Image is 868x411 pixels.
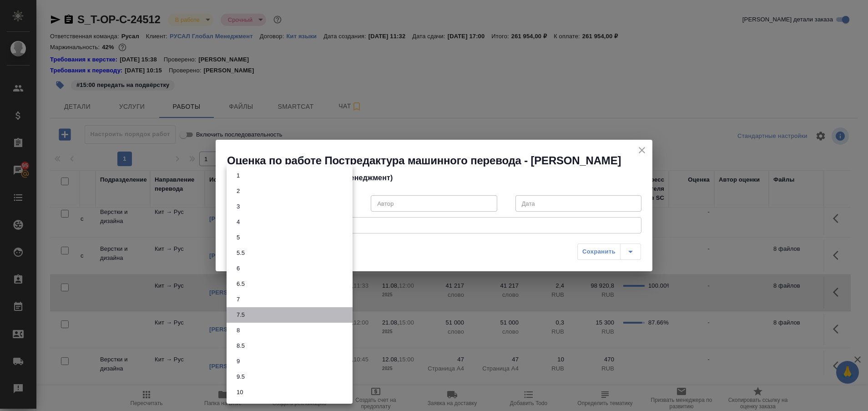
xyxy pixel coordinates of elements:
button: 5.5 [234,248,247,258]
button: 4 [234,217,242,227]
button: 10 [234,387,246,397]
button: 9.5 [234,372,247,382]
button: 7.5 [234,310,247,320]
button: 1 [234,171,242,181]
button: 2 [234,186,242,196]
button: 6.5 [234,279,247,289]
button: 8.5 [234,341,247,351]
button: 5 [234,233,242,243]
button: 8 [234,325,242,335]
button: 9 [234,356,242,366]
button: 3 [234,202,242,212]
button: 7 [234,294,242,304]
button: 6 [234,264,242,274]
